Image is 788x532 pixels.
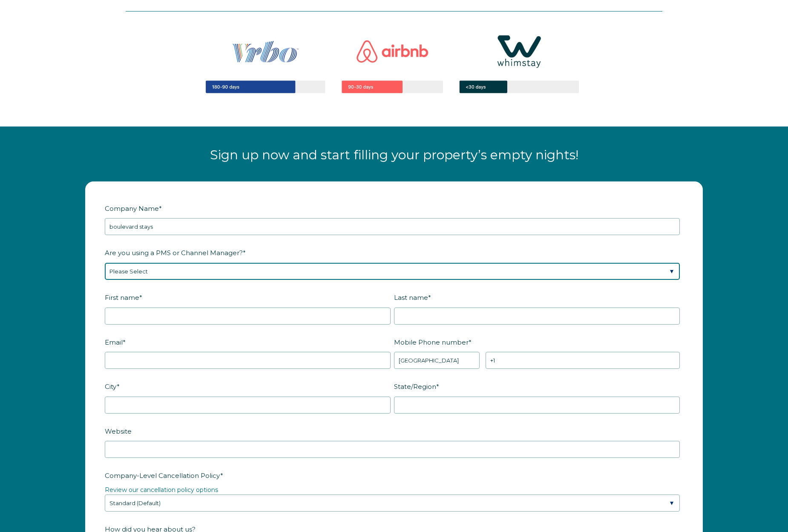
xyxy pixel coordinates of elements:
[105,291,139,304] span: First name
[210,147,578,163] span: Sign up now and start filling your property’s empty nights!
[105,425,132,438] span: Website
[394,380,436,393] span: State/Region
[105,336,123,349] span: Email
[105,380,117,393] span: City
[105,486,218,494] a: Review our cancellation policy options
[105,469,220,482] span: Company-Level Cancellation Policy
[105,246,243,259] span: Are you using a PMS or Channel Manager?
[105,202,159,215] span: Company Name
[394,291,428,304] span: Last name
[394,336,469,349] span: Mobile Phone number
[177,12,611,115] img: Captura de pantalla 2025-05-06 a la(s) 5.25.03 p.m.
